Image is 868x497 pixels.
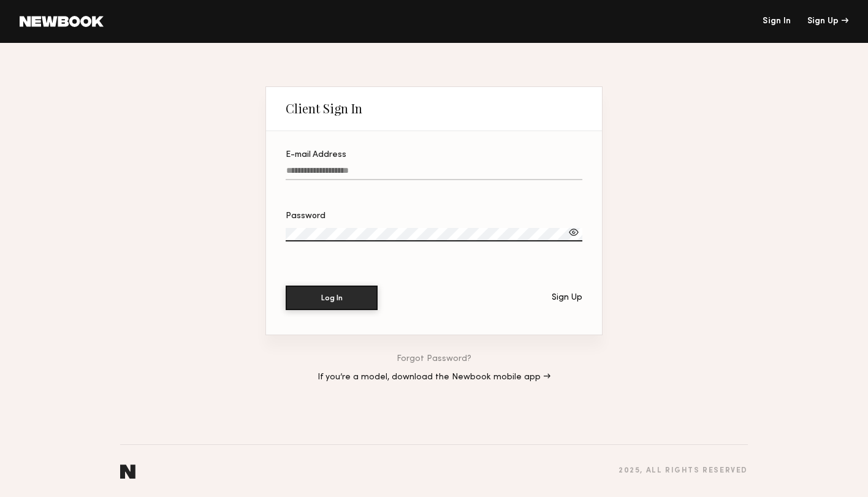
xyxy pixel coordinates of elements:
input: Password [286,228,582,241]
a: Forgot Password? [397,355,471,363]
div: E-mail Address [286,151,582,159]
a: Sign In [763,17,791,26]
input: E-mail Address [286,166,582,180]
div: 2025 , all rights reserved [619,467,748,475]
a: If you’re a model, download the Newbook mobile app → [318,373,550,382]
button: Log In [286,286,378,310]
div: Client Sign In [286,101,362,116]
div: Sign Up [552,294,582,302]
div: Sign Up [807,17,848,26]
div: Password [286,212,582,221]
